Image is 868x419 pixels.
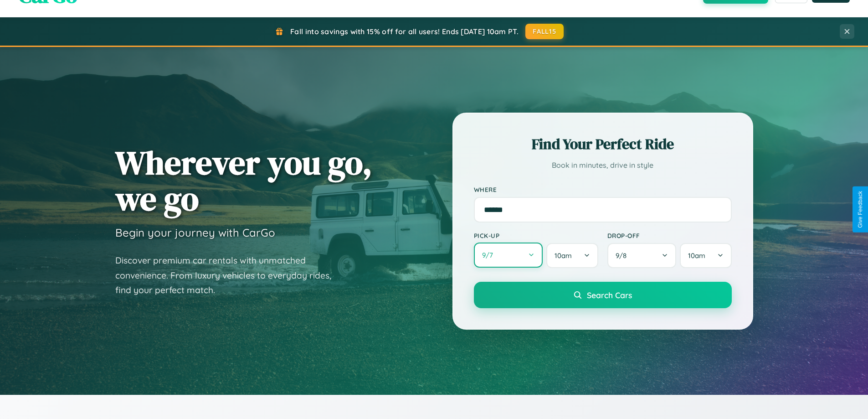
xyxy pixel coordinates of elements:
span: Fall into savings with 15% off for all users! Ends [DATE] 10am PT. [290,27,519,36]
button: 10am [546,243,598,268]
p: Book in minutes, drive in style [474,159,732,172]
span: 10am [688,251,705,260]
h3: Begin your journey with CarGo [115,226,275,239]
span: Search Cars [587,290,632,300]
button: 9/7 [474,243,543,268]
button: 9/8 [607,243,677,268]
div: Give Feedback [857,191,863,228]
label: Drop-off [607,232,732,239]
button: FALL15 [525,24,564,39]
span: 10am [555,251,572,260]
span: 9 / 7 [482,251,498,259]
span: 9 / 8 [616,251,631,260]
p: Discover premium car rentals with unmatched convenience. From luxury vehicles to everyday rides, ... [115,253,343,298]
label: Pick-up [474,232,598,239]
button: Search Cars [474,282,732,308]
button: 10am [680,243,731,268]
h2: Find Your Perfect Ride [474,134,732,154]
label: Where [474,186,732,193]
h1: Wherever you go, we go [115,145,372,217]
